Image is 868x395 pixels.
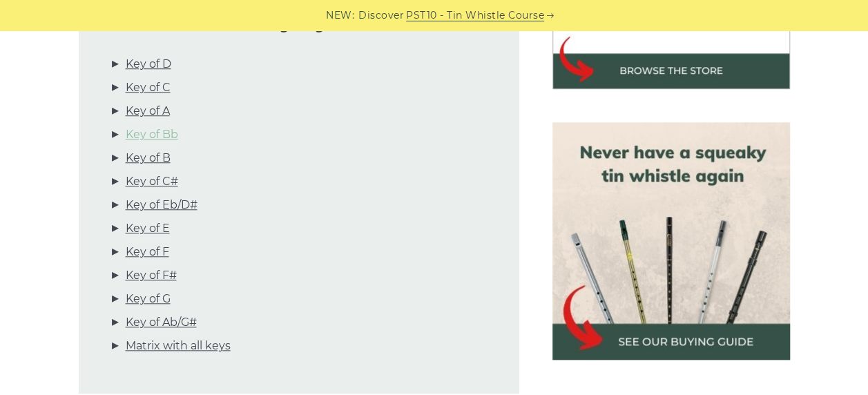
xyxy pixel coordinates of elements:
[126,196,197,214] a: Key of Eb/D#
[126,55,171,73] a: Key of D
[552,122,790,360] img: tin whistle buying guide
[126,102,170,120] a: Key of A
[126,173,178,191] a: Key of C#
[126,290,171,308] a: Key of G
[406,8,544,23] a: PST10 - Tin Whistle Course
[126,126,178,144] a: Key of Bb
[126,220,170,238] a: Key of E
[126,337,231,355] a: Matrix with all keys
[126,149,171,167] a: Key of B
[126,314,197,331] a: Key of Ab/G#
[126,79,171,97] a: Key of C
[326,8,354,23] span: NEW:
[126,267,177,285] a: Key of F#
[126,243,169,261] a: Key of F
[358,8,404,23] span: Discover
